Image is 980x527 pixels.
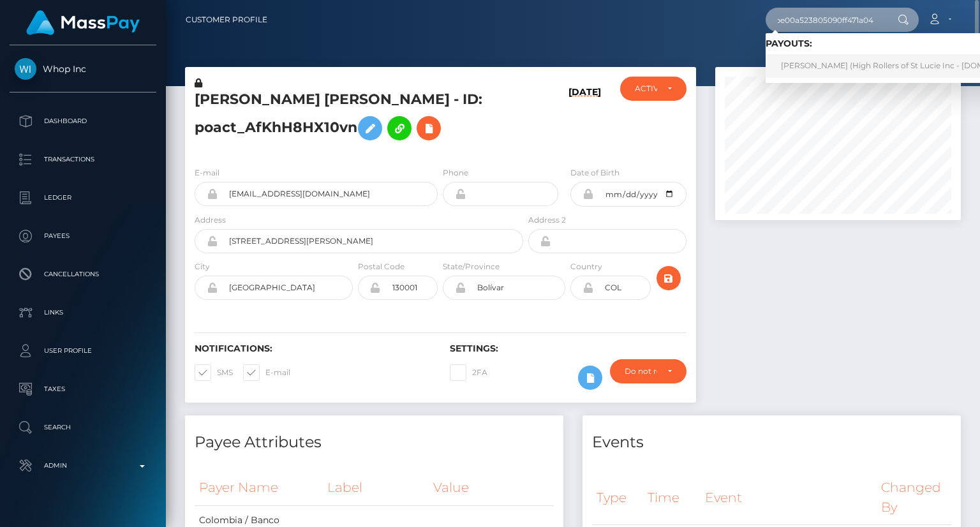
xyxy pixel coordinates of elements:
img: MassPay Logo [26,10,140,35]
a: Dashboard [10,105,156,137]
h6: Notifications: [195,343,431,354]
button: Do not require [610,359,687,383]
h4: Events [592,431,951,454]
th: Value [429,470,554,505]
h5: [PERSON_NAME] [PERSON_NAME] - ID: poact_AfKhH8HX10vn [195,90,516,147]
p: Transactions [15,150,151,169]
label: Country [570,261,602,272]
a: Payees [10,220,156,252]
p: Payees [15,226,151,246]
label: Postal Code [358,261,405,272]
h6: Settings: [450,343,686,354]
input: Search... [766,8,886,32]
a: Customer Profile [186,6,267,33]
p: Cancellations [15,265,151,284]
a: User Profile [10,335,156,367]
h6: [DATE] [568,87,601,151]
label: SMS [195,364,233,381]
a: Links [10,297,156,329]
span: Whop Inc [10,63,156,75]
label: 2FA [450,364,487,381]
th: Payer Name [195,470,323,505]
a: Search [10,412,156,443]
label: E-mail [243,364,290,381]
label: Date of Birth [570,167,620,179]
th: Type [592,470,643,524]
label: State/Province [443,261,500,272]
div: Do not require [625,366,657,376]
label: Address 2 [528,214,566,226]
a: Admin [10,450,156,482]
th: Event [701,470,877,524]
p: Links [15,303,151,322]
p: User Profile [15,341,151,360]
div: ACTIVE [635,84,657,94]
p: Search [15,418,151,437]
label: Phone [443,167,468,179]
p: Dashboard [15,112,151,131]
button: ACTIVE [620,77,686,101]
a: Taxes [10,373,156,405]
label: City [195,261,210,272]
a: Transactions [10,144,156,175]
label: E-mail [195,167,219,179]
p: Taxes [15,380,151,399]
th: Time [643,470,701,524]
p: Admin [15,456,151,475]
h4: Payee Attributes [195,431,554,454]
img: Whop Inc [15,58,36,80]
a: Ledger [10,182,156,214]
th: Label [323,470,429,505]
label: Address [195,214,226,226]
p: Ledger [15,188,151,207]
a: Cancellations [10,258,156,290]
th: Changed By [877,470,951,524]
